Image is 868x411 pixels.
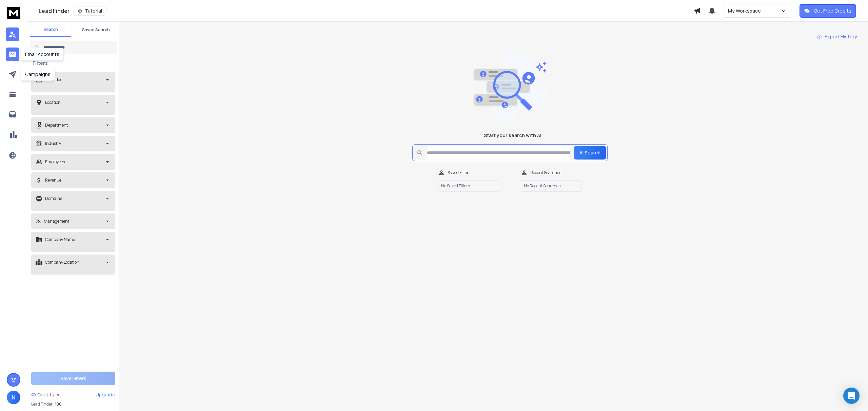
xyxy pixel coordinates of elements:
[45,123,68,128] p: Department
[448,170,469,175] p: Saved Filter
[45,178,61,183] p: Revenue
[521,180,582,192] p: No Recent Searches
[45,100,61,105] p: Location
[45,141,61,146] p: Industry
[31,388,115,401] a: Credits:Upgrade
[473,54,547,121] img: image
[574,146,606,160] button: AI Search
[800,4,856,18] button: Get Free Credits
[30,23,71,37] button: Search
[484,132,541,139] h1: Start your search with AI
[45,196,62,201] p: Domains
[7,391,20,404] button: N
[45,159,65,165] p: Employees
[814,7,851,14] p: Get Free Credits
[31,401,54,407] p: Lead Finder:
[74,6,106,16] button: Tutorial
[728,7,764,14] p: My Workspace
[438,180,499,192] p: No Saved Filters
[530,170,561,175] p: Recent Searches
[96,391,115,398] div: Upgrade
[55,401,62,407] span: 100
[843,388,860,404] div: Open Intercom Messenger
[45,260,79,265] p: Company Location
[812,30,863,43] a: Export History
[39,6,694,16] div: Lead Finder
[21,68,55,81] div: Campaigns
[44,219,69,224] p: Management
[21,48,64,61] div: Email Accounts
[37,391,56,398] span: Credits:
[30,60,51,67] h3: Filters
[75,23,117,37] button: Saved Search
[45,237,75,242] p: Company Name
